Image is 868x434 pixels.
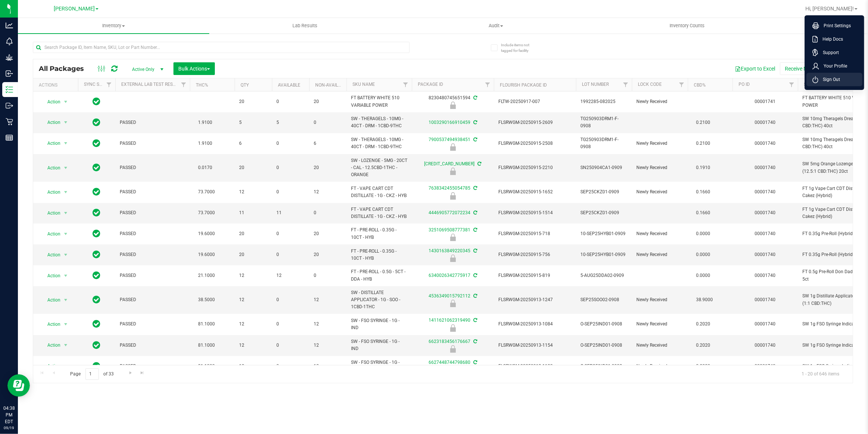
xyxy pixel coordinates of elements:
div: Newly Received [411,192,495,200]
span: Bulk Actions [178,66,210,72]
span: 12 [239,296,267,303]
span: FLSRWGM-20250915-1514 [498,209,571,216]
span: Action [41,97,61,107]
span: 12 [239,272,267,279]
span: 6 [314,140,342,147]
span: 38.5000 [194,294,219,305]
input: Search Package ID, Item Name, SKU, Lot or Part Number... [33,42,410,53]
a: Filter [620,78,632,91]
a: 00001740 [755,363,776,369]
span: 0.2020 [692,361,714,372]
span: Sync from Compliance System [472,137,477,142]
span: Sign Out [818,76,840,83]
span: PASSED [120,342,185,349]
a: 6627448744798680 [429,360,470,365]
span: Sync from Compliance System [472,318,477,323]
span: Your Profile [819,62,847,70]
span: PASSED [120,140,185,147]
span: 12 [314,342,342,349]
span: 20 [239,98,267,105]
span: PASSED [120,272,185,279]
span: FT BATTERY WHITE 510 VARIABLE POWER [351,94,407,109]
a: Package ID [418,82,443,87]
span: 12 [239,363,267,370]
span: Action [41,295,61,305]
inline-svg: Reports [6,134,13,141]
span: Help Docs [818,35,843,43]
a: 00001740 [755,120,776,125]
a: 1430163849220345 [429,248,470,253]
button: Export to Excel [730,62,780,75]
span: FLSRWGM-20250915-756 [498,251,571,258]
span: 6 [239,140,267,147]
span: 1.9100 [194,117,216,128]
span: 10-SEP25HYB01-0909 [580,251,627,258]
button: Receive Non-Cannabis [780,62,842,75]
span: PASSED [120,164,185,171]
span: SW - DISTILLATE APPLICATOR - 1G - SOO - 1CBD-1THC [351,289,407,311]
span: Sync from Compliance System [472,120,477,125]
a: 00001741 [755,99,776,104]
div: Newly Received [411,143,495,151]
span: Sync from Compliance System [472,293,477,299]
span: Sync from Compliance System [472,339,477,344]
span: select [61,295,70,305]
a: Lock Code [638,82,662,87]
a: 1003290166910459 [429,120,470,125]
div: Newly Received [411,324,495,332]
span: [PERSON_NAME] [54,6,95,12]
span: In Sync [93,319,101,329]
span: Newly Received [636,164,683,171]
a: External Lab Test Result [121,82,180,87]
span: SEP25CKZ01-0909 [580,209,627,216]
a: 00001740 [755,141,776,146]
span: 0 [314,119,342,126]
span: Page of 33 [64,368,120,380]
a: 1411621062319490 [429,318,470,323]
div: Newly Received [411,234,495,241]
a: Filter [178,78,190,91]
span: 73.7000 [194,187,219,197]
a: Filter [482,78,494,91]
span: 20 [239,251,267,258]
inline-svg: Retail [6,118,13,125]
span: 0.0000 [692,249,714,260]
span: 0.2100 [692,138,714,149]
span: Hi, [PERSON_NAME]! [805,6,854,12]
span: Newly Received [636,363,683,370]
span: 10-SEP25HYB01-0909 [580,230,627,237]
div: 8230480745651594 [411,94,495,109]
span: FLSRWGM-20250913-1154 [498,342,571,349]
span: 0 [276,98,305,105]
span: In Sync [93,228,101,239]
span: PASSED [120,209,185,216]
span: Action [41,319,61,330]
span: 19.6000 [194,228,219,239]
div: Newly Received [411,168,495,175]
span: SW - LOZENGE - 5MG - 20CT - CAL - 12.5CBD-1THC - ORANGE [351,157,407,179]
span: PASSED [120,230,185,237]
span: 20 [314,98,342,105]
span: Include items not tagged for facility [501,42,538,53]
span: All Packages [39,65,91,73]
span: Newly Received [636,342,683,349]
span: Sync from Compliance System [472,95,477,100]
span: FLSRWGM-20250915-1652 [498,188,571,196]
span: 0.1660 [692,207,714,218]
a: 6340026342775917 [429,273,470,278]
a: Filter [103,78,115,91]
span: 0.1910 [692,162,714,173]
span: FT - PRE-ROLL - 0.35G - 10CT - HYB [351,227,407,241]
span: Sync from Compliance System [472,360,477,365]
span: SW - FSO SYRINGE - 1G - IND [351,317,407,331]
span: Sync from Compliance System [472,248,477,253]
a: 7900537494938451 [429,137,470,142]
a: Qty [241,82,249,88]
a: 3251069508777381 [429,227,470,232]
span: FLTW-20250917-007 [498,98,571,105]
span: Sync from Compliance System [477,161,482,166]
span: 73.7000 [194,207,219,218]
span: Newly Received [636,230,683,237]
span: 11 [239,209,267,216]
a: 00001740 [755,210,776,215]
